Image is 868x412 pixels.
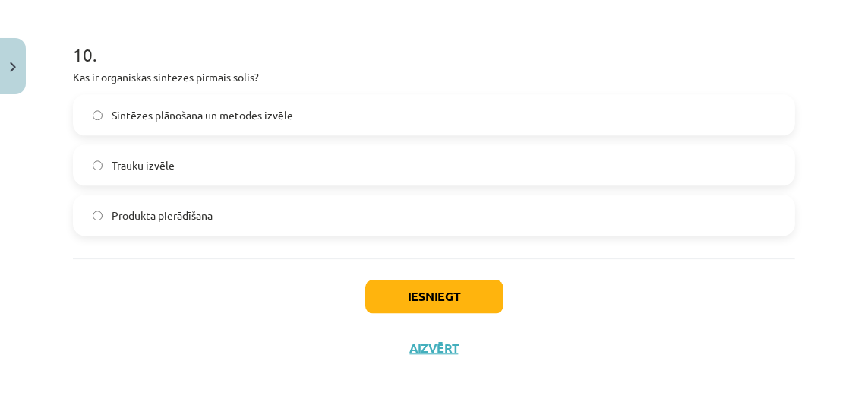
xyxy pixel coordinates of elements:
[406,341,463,356] button: Aizvērt
[93,110,103,120] input: Sintēzes plānošana un metodes izvēle
[112,157,175,173] span: Trauku izvēle
[93,211,103,220] input: Produkta pierādīšana
[93,160,103,170] input: Trauku izvēle
[73,69,795,85] p: Kas ir organiskās sintēzes pirmais solis?
[73,17,795,65] h1: 10 .
[365,280,503,313] button: Iesniegt
[112,107,293,123] span: Sintēzes plānošana un metodes izvēle
[112,208,213,223] span: Produkta pierādīšana
[10,62,16,72] img: icon-close-lesson-0947bae3869378f0d4975bcd49f059093ad1ed9edebbc8119c70593378902aed.svg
